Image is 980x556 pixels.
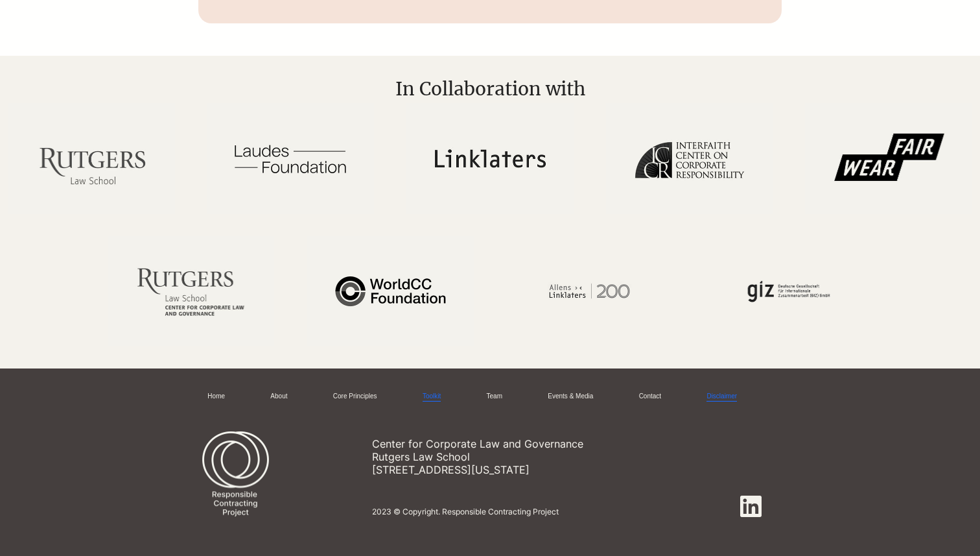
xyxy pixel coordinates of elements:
nav: Site [198,387,773,407]
a: About [270,392,287,402]
a: Disclaimer [706,392,737,402]
img: allens_links_logo.png [506,236,673,346]
a: Core Principles [333,392,377,402]
img: fairwear_logo_edited.jpg [805,103,972,214]
img: rutgers_corp_law_edited.jpg [108,236,274,346]
p: [STREET_ADDRESS][US_STATE] [372,463,668,476]
p: Center for Corporate Law and Governance [372,437,668,450]
a: Team [487,392,502,402]
img: world_cc_edited.jpg [307,236,474,346]
p: Rutgers Law School [372,450,668,463]
a: Contact [639,392,661,402]
a: Home [207,392,225,402]
span: In Collaboration with [395,77,585,101]
a: Events & Media [548,392,593,402]
a: Toolkit [423,392,441,402]
img: linklaters_logo_edited.jpg [406,103,573,214]
img: v2 New RCP logo cream.png [198,431,273,527]
img: ICCR_logo_edited.jpg [606,103,773,214]
p: 2023 © Copyright. Responsible Contracting Project [372,507,717,516]
img: giz_logo.png [706,236,872,346]
img: rutgers_law_logo_edited.jpg [8,103,175,214]
img: laudes_logo_edited.jpg [207,103,374,214]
